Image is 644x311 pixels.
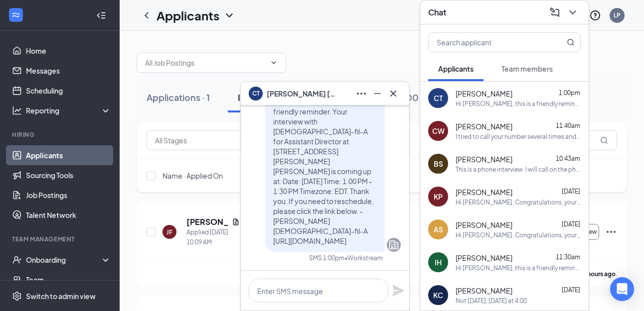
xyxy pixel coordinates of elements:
div: AS [434,224,443,234]
div: LP [614,11,621,19]
span: • Workstream [344,254,383,262]
svg: Document [232,218,240,226]
div: Applications · 1 [147,91,210,104]
div: CT [434,93,443,103]
span: Hi [PERSON_NAME], this is a friendly reminder. Your interview with [DEMOGRAPHIC_DATA]-fil-A for A... [273,97,374,245]
h1: Applicants [157,7,219,24]
svg: Settings [12,291,22,301]
span: [PERSON_NAME] [456,154,512,164]
svg: ChevronLeft [141,9,153,21]
div: This is a phone interview. I will call on the phone number on your application at the designated ... [456,165,581,174]
span: [PERSON_NAME] [456,187,512,197]
div: Onboarding [26,255,103,265]
b: 5 hours ago [583,270,616,278]
a: Home [26,41,111,61]
a: Sourcing Tools [26,165,111,185]
svg: WorkstreamLogo [11,10,21,20]
span: Team members [501,64,553,73]
span: [PERSON_NAME] [456,121,512,131]
span: [DATE] [562,188,580,195]
input: Search applicant [429,33,547,52]
button: Minimize [369,86,385,102]
div: Open Intercom Messenger [610,277,634,301]
svg: MagnifyingGlass [567,38,575,46]
div: Reporting [26,105,112,115]
div: Hiring [12,130,109,139]
svg: Cross [387,88,399,100]
input: All Job Postings [145,57,266,68]
div: SMS 1:00pm [309,254,344,262]
div: KC [433,290,443,300]
a: Applicants [26,145,111,165]
span: Applicants [438,64,474,73]
a: Messages [26,61,111,81]
div: Hi [PERSON_NAME]. Congratulations, your onsite interview with [DEMOGRAPHIC_DATA]-fil-A for Front ... [456,198,581,207]
button: ComposeMessage [547,4,563,20]
svg: Minimize [371,88,383,100]
div: CW [432,126,445,136]
span: [DATE] [562,220,580,228]
span: [PERSON_NAME] [456,220,512,230]
span: [PERSON_NAME] [456,286,512,296]
div: Switch to admin view [26,291,96,301]
a: Scheduling [26,81,111,101]
svg: Collapse [96,10,106,20]
span: 11:30am [556,253,580,261]
div: JF [166,228,172,236]
input: All Stages [155,135,246,146]
div: Team Management [12,235,109,243]
svg: ComposeMessage [549,6,561,18]
div: Applied [DATE] 10:09 AM [186,227,240,247]
svg: UserCheck [12,255,22,265]
div: KP [434,192,443,202]
div: Hi [PERSON_NAME], this is a friendly reminder. Your interview with [DEMOGRAPHIC_DATA]-fil-A for F... [456,264,581,272]
div: Interviews · 26 [238,91,300,104]
div: Hi [PERSON_NAME]. Congratulations, your onsite interview with [DEMOGRAPHIC_DATA]-fil-A for Front ... [456,231,581,239]
svg: Analysis [12,105,22,115]
div: I tried to call your number several times and no answer. Please call. me if you are interested in... [456,132,581,141]
span: [DATE] [562,286,580,294]
div: Hi [PERSON_NAME], this is a friendly reminder. Your interview with [DEMOGRAPHIC_DATA]-fil-A for A... [456,100,581,108]
span: [PERSON_NAME] [456,89,512,99]
span: 11:40am [556,122,580,129]
div: IH [435,257,442,267]
svg: ChevronDown [270,59,278,67]
svg: Ellipses [355,88,367,100]
svg: ChevronDown [223,9,235,21]
a: Team [26,270,111,290]
a: Talent Network [26,205,111,225]
button: Cross [385,86,401,102]
svg: Plane [392,285,404,297]
span: 1:00pm [559,89,580,97]
button: Ellipses [353,86,369,102]
div: BS [434,159,443,169]
a: Job Postings [26,185,111,205]
span: [PERSON_NAME] [456,253,512,263]
span: Name · Applied On [162,171,223,181]
svg: Company [388,239,400,251]
svg: Ellipses [605,226,617,238]
h5: [PERSON_NAME] [186,216,228,227]
button: ChevronDown [565,4,581,20]
div: Not [DATE], [DATE] at 4:00 [456,297,527,305]
svg: MagnifyingGlass [600,136,608,144]
h3: Chat [428,7,446,18]
span: 10:43am [556,155,580,162]
span: [PERSON_NAME] [PERSON_NAME] [267,88,336,99]
svg: QuestionInfo [589,9,601,21]
svg: ChevronDown [567,6,579,18]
